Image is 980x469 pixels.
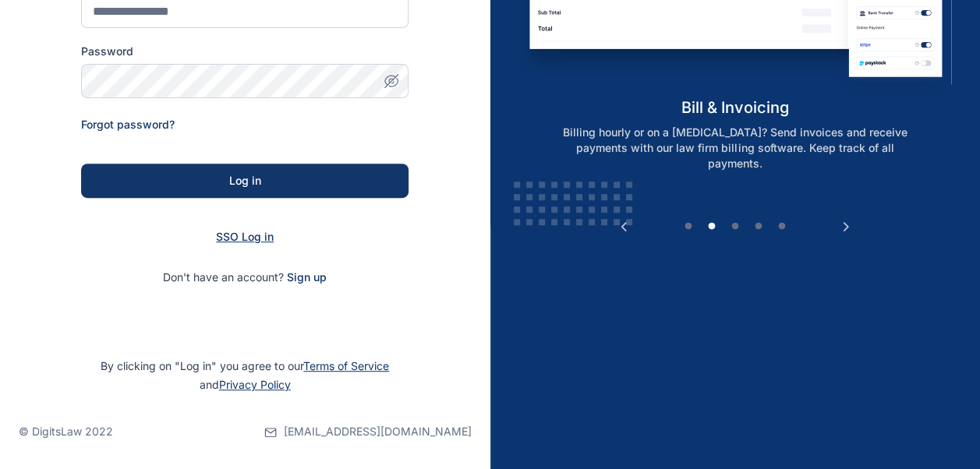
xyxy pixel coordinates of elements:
[81,270,409,285] p: Don't have an account?
[287,270,327,284] a: Sign up
[219,378,291,391] a: Privacy Policy
[616,219,632,235] button: Previous
[536,125,935,171] p: Billing hourly or on a [MEDICAL_DATA]? Send invoices and receive payments with our law firm billi...
[518,97,951,118] h5: bill & invoicing
[727,219,743,235] button: 3
[287,270,327,285] span: Sign up
[303,359,389,372] a: Terms of Service
[200,378,291,391] span: and
[19,424,113,439] p: © DigitsLaw 2022
[106,173,384,189] div: Log in
[774,219,790,235] button: 5
[284,424,472,439] span: [EMAIL_ADDRESS][DOMAIN_NAME]
[81,44,409,59] label: Password
[264,394,472,469] a: [EMAIL_ADDRESS][DOMAIN_NAME]
[216,230,274,243] a: SSO Log in
[81,118,175,131] a: Forgot password?
[81,164,409,198] button: Log in
[19,357,472,394] p: By clicking on "Log in" you agree to our
[704,219,720,235] button: 2
[751,219,766,235] button: 4
[838,219,854,235] button: Next
[681,219,696,235] button: 1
